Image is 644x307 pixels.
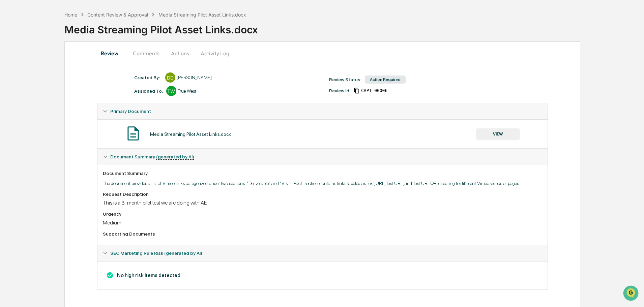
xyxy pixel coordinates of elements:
[165,45,195,61] button: Actions
[329,88,350,93] div: Review Id:
[195,45,235,61] button: Activity Log
[134,88,163,94] div: Assigned To:
[115,54,123,62] button: Start new chat
[4,148,45,160] a: 🔎Data Lookup
[97,261,548,289] div: Document Summary (generated by AI)
[7,52,19,64] img: 1746055101610-c473b297-6a78-478c-a979-82029cc54cd1
[56,110,58,115] span: •
[48,167,82,172] a: Powered byPylon
[166,86,176,96] div: TW
[64,12,77,18] div: Home
[103,171,542,176] div: Document Summary
[103,191,542,197] div: Request Description
[7,151,12,157] div: 🔎
[97,45,127,61] button: Review
[56,138,84,145] span: Attestations
[7,75,45,80] div: Past conversations
[87,12,148,18] div: Content Review & Approval
[67,167,82,172] span: Pylon
[177,75,212,80] div: [PERSON_NAME]
[110,250,202,256] span: SEC Marketing Rule Risk
[97,103,548,119] div: Primary Document
[156,154,194,160] u: (generated by AI)
[476,128,520,140] button: VIEW
[14,52,26,64] img: 8933085812038_c878075ebb4cc5468115_72.jpg
[150,131,231,137] div: Media Streaming Pilot Asset Links.docx
[361,88,387,93] span: 6940f55e-5e12-4d61-96d3-440ff189552c
[329,77,361,82] div: Review Status:
[4,135,46,147] a: 🖐️Preclearance
[60,92,74,97] span: [DATE]
[7,14,123,25] p: How can we help?
[60,110,74,115] span: [DATE]
[103,181,542,186] p: The document provides a list of Vimeo links categorized under two sections: "Deliverable" and "Vi...
[7,139,12,144] div: 🖐️
[64,18,644,36] div: Media Streaming Pilot Asset Links.docx
[178,88,196,94] div: True West
[21,110,55,115] span: [PERSON_NAME]
[622,285,641,303] iframe: Open customer support
[110,109,151,114] span: Primary Document
[365,75,406,84] div: Action Required
[97,119,548,148] div: Primary Document
[103,231,542,237] div: Supporting Documents
[46,135,86,147] a: 🗄️Attestations
[97,149,548,165] div: Document Summary (generated by AI)
[56,92,58,97] span: •
[127,45,165,61] button: Comments
[165,72,175,83] div: DD
[158,12,246,18] div: Media Streaming Pilot Asset Links.docx
[49,139,54,144] div: 🗄️
[97,45,548,61] div: secondary tabs example
[97,165,548,245] div: Document Summary (generated by AI)
[164,250,202,256] u: (generated by AI)
[103,272,542,279] h3: No high risk items detected.
[13,151,42,157] span: Data Lookup
[30,52,111,58] div: Start new chat
[134,75,162,80] div: Created By: ‎ ‎
[125,125,142,142] img: Document Icon
[30,58,93,64] div: We're available if you need us!
[103,199,542,206] div: This is a 3-month pilot test we are doing with AE
[105,73,123,82] button: See all
[13,138,43,145] span: Preclearance
[7,103,18,114] img: Tammy Steffen
[103,211,542,217] div: Urgency
[110,154,194,159] span: Document Summary
[103,219,542,226] div: Medium
[7,85,18,96] img: Tammy Steffen
[21,92,55,97] span: [PERSON_NAME]
[97,245,548,261] div: SEC Marketing Rule Risk (generated by AI)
